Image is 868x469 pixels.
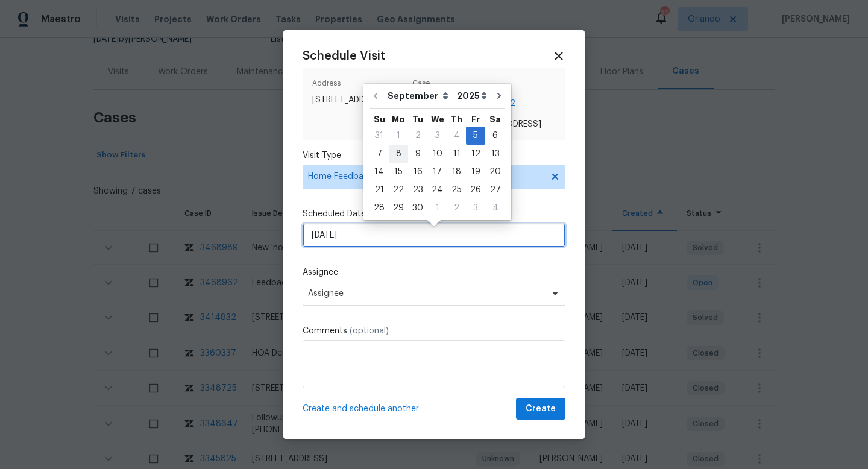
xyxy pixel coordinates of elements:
[408,181,427,199] div: Tue Sep 23 2025
[485,200,505,216] div: 4
[489,115,501,124] abbr: Saturday
[312,77,407,94] span: Address
[516,398,565,420] button: Create
[370,163,389,181] div: Sun Sep 14 2025
[389,127,408,145] div: Mon Sep 01 2025
[447,127,466,144] div: 4
[485,163,505,180] div: 20
[466,199,485,217] div: Fri Oct 03 2025
[370,127,389,145] div: Sun Aug 31 2025
[389,145,408,162] div: 8
[370,145,389,163] div: Sun Sep 07 2025
[389,127,408,144] div: 1
[303,403,419,415] span: Create and schedule another
[303,266,565,279] label: Assignee
[408,127,427,144] div: 2
[389,163,408,181] div: Mon Sep 15 2025
[408,163,427,181] div: Tue Sep 16 2025
[408,200,427,216] div: 30
[466,181,485,198] div: 26
[427,181,447,199] div: Wed Sep 24 2025
[385,87,454,105] select: Month
[303,223,565,247] input: M/D/YYYY
[466,145,485,162] div: 12
[370,181,389,198] div: 21
[370,163,389,180] div: 14
[447,163,466,181] div: Thu Sep 18 2025
[447,127,466,145] div: Thu Sep 04 2025
[485,163,505,181] div: Sat Sep 20 2025
[389,163,408,180] div: 15
[389,199,408,217] div: Mon Sep 29 2025
[389,181,408,198] div: 22
[303,325,565,337] label: Comments
[427,127,447,145] div: Wed Sep 03 2025
[447,181,466,199] div: Thu Sep 25 2025
[485,199,505,217] div: Sat Oct 04 2025
[552,49,565,63] span: Close
[471,115,480,124] abbr: Friday
[447,200,466,216] div: 2
[526,401,556,417] span: Create
[485,181,505,199] div: Sat Sep 27 2025
[408,145,427,163] div: Tue Sep 09 2025
[370,199,389,217] div: Sun Sep 28 2025
[447,199,466,217] div: Thu Oct 02 2025
[370,127,389,144] div: 31
[427,200,447,216] div: 1
[447,163,466,180] div: 18
[431,115,444,124] abbr: Wednesday
[392,115,405,124] abbr: Monday
[408,199,427,217] div: Tue Sep 30 2025
[370,200,389,216] div: 28
[412,115,423,124] abbr: Tuesday
[408,127,427,145] div: Tue Sep 02 2025
[303,50,385,62] span: Schedule Visit
[366,84,385,108] button: Go to previous month
[303,150,565,162] label: Visit Type
[408,163,427,180] div: 16
[454,87,490,105] select: Year
[466,145,485,163] div: Fri Sep 12 2025
[466,181,485,199] div: Fri Sep 26 2025
[370,181,389,199] div: Sun Sep 21 2025
[485,181,505,198] div: 27
[427,145,447,163] div: Wed Sep 10 2025
[427,199,447,217] div: Wed Oct 01 2025
[412,77,556,94] span: Case
[427,163,447,181] div: Wed Sep 17 2025
[374,115,385,124] abbr: Sunday
[466,163,485,180] div: 19
[389,181,408,199] div: Mon Sep 22 2025
[308,289,544,298] span: Assignee
[389,200,408,216] div: 29
[408,145,427,162] div: 9
[389,145,408,163] div: Mon Sep 08 2025
[370,145,389,162] div: 7
[485,127,505,144] div: 6
[308,171,542,183] span: Home Feedback P1
[427,181,447,198] div: 24
[451,115,462,124] abbr: Thursday
[350,327,389,335] span: (optional)
[303,208,565,220] label: Scheduled Date
[408,181,427,198] div: 23
[447,145,466,163] div: Thu Sep 11 2025
[447,181,466,198] div: 25
[485,145,505,162] div: 13
[427,145,447,162] div: 10
[490,84,508,108] button: Go to next month
[466,127,485,145] div: Fri Sep 05 2025
[447,145,466,162] div: 11
[312,94,407,106] span: [STREET_ADDRESS]
[427,127,447,144] div: 3
[485,127,505,145] div: Sat Sep 06 2025
[466,127,485,144] div: 5
[485,145,505,163] div: Sat Sep 13 2025
[466,163,485,181] div: Fri Sep 19 2025
[466,200,485,216] div: 3
[427,163,447,180] div: 17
